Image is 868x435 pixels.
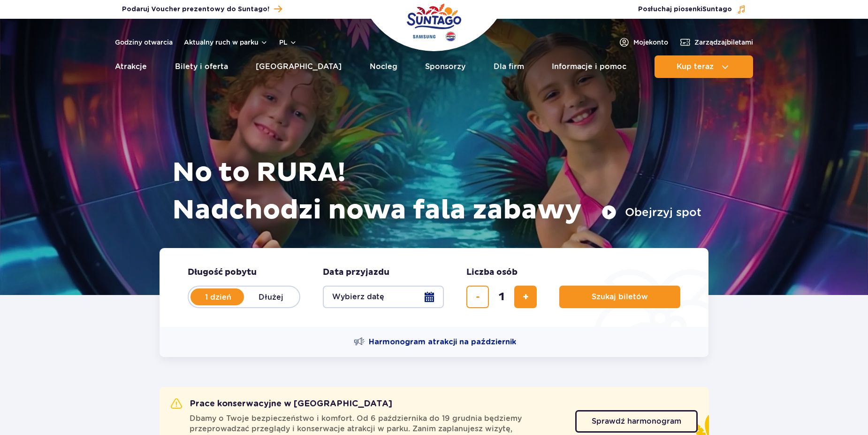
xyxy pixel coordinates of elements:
[559,286,680,308] button: Szukaj biletów
[172,154,701,229] h1: No to RURA! Nadchodzi nowa fala zabawy
[184,39,268,46] button: Aktualny ruch w parku
[514,286,537,308] button: dodaj bilet
[694,38,753,47] span: Zarządzaj biletami
[638,5,746,14] button: Posłuchaj piosenkiSuntago
[575,410,698,433] a: Sprawdź harmonogram
[115,38,173,47] a: Godziny otwarcia
[256,55,342,78] a: [GEOGRAPHIC_DATA]
[592,293,648,301] span: Szukaj biletów
[466,286,489,308] button: usuń bilet
[244,287,297,307] label: Dłużej
[592,418,681,425] span: Sprawdź harmonogram
[655,55,753,78] button: Kup teraz
[425,55,465,78] a: Sponsorzy
[188,267,257,278] span: Długość pobytu
[490,286,513,308] input: liczba biletów
[279,38,297,47] button: pl
[602,205,701,220] button: Obejrzyj spot
[466,267,518,278] span: Liczba osób
[122,5,269,14] span: Podaruj Voucher prezentowy do Suntago!
[552,55,626,78] a: Informacje i pomoc
[191,287,245,307] label: 1 dzień
[323,286,444,308] button: Wybierz datę
[354,336,516,348] a: Harmonogram atrakcji na październik
[494,55,524,78] a: Dla firm
[175,55,228,78] a: Bilety i oferta
[122,3,282,16] a: Podaruj Voucher prezentowy do Suntago!
[679,37,753,48] a: Zarządzajbiletami
[171,398,392,410] h2: Prace konserwacyjne w [GEOGRAPHIC_DATA]
[115,55,147,78] a: Atrakcje
[369,337,516,347] span: Harmonogram atrakcji na październik
[323,267,389,278] span: Data przyjazdu
[702,6,732,13] span: Suntago
[618,37,668,48] a: Mojekonto
[160,248,708,327] form: Planowanie wizyty w Park of Poland
[370,55,397,78] a: Nocleg
[638,5,732,14] span: Posłuchaj piosenki
[677,62,714,71] span: Kup teraz
[633,38,668,47] span: Moje konto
